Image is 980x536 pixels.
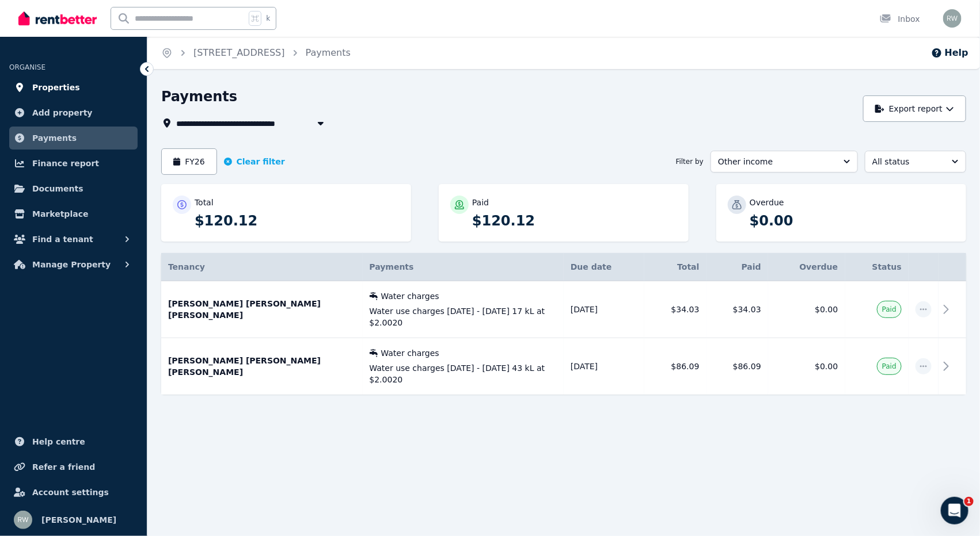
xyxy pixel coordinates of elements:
[32,156,99,170] span: Finance report
[224,156,285,167] button: Clear filter
[32,460,95,474] span: Refer a friend
[9,430,138,453] a: Help centre
[9,228,138,251] button: Find a tenant
[9,455,138,478] a: Refer a friend
[9,152,138,175] a: Finance report
[472,197,489,208] p: Paid
[32,435,85,449] span: Help centre
[564,338,644,395] td: [DATE]
[32,81,80,94] span: Properties
[306,47,351,58] a: Payments
[9,481,138,504] a: Account settings
[381,347,439,359] span: Water charges
[9,63,45,71] span: ORGANISE
[872,156,943,167] span: All status
[32,232,93,246] span: Find a tenant
[882,362,897,371] span: Paid
[931,46,968,60] button: Help
[943,9,962,28] img: Roman Watkins
[564,253,644,281] th: Due date
[941,497,968,524] iframe: Intercom live chat
[711,151,858,173] button: Other income
[768,253,845,281] th: Overdue
[147,37,364,69] nav: Breadcrumb
[706,253,768,281] th: Paid
[882,305,897,314] span: Paid
[863,95,966,122] button: Export report
[32,485,109,499] span: Account settings
[9,76,138,99] a: Properties
[815,362,838,371] span: $0.00
[644,338,706,395] td: $86.09
[193,47,285,58] a: [STREET_ADDRESS]
[161,87,237,106] h1: Payments
[32,131,77,145] span: Payments
[718,156,834,167] span: Other income
[676,157,704,166] span: Filter by
[564,281,644,338] td: [DATE]
[9,202,138,225] a: Marketplace
[880,13,920,25] div: Inbox
[472,212,677,230] p: $120.12
[168,298,356,321] p: [PERSON_NAME] [PERSON_NAME] [PERSON_NAME]
[370,262,414,271] span: Payments
[706,338,768,395] td: $86.09
[750,212,955,230] p: $0.00
[750,197,784,208] p: Overdue
[865,151,966,173] button: All status
[964,497,974,506] span: 1
[168,355,356,378] p: [PERSON_NAME] [PERSON_NAME] [PERSON_NAME]
[266,14,270,23] span: k
[161,253,363,281] th: Tenancy
[845,253,909,281] th: Status
[370,362,557,385] span: Water use charges [DATE] - [DATE] 43 kL at $2.0020
[18,10,97,27] img: RentBetter
[161,148,217,175] button: FY26
[9,101,138,124] a: Add property
[32,182,83,196] span: Documents
[381,290,439,302] span: Water charges
[370,305,557,328] span: Water use charges [DATE] - [DATE] 17 kL at $2.0020
[815,305,838,314] span: $0.00
[195,212,400,230] p: $120.12
[644,253,706,281] th: Total
[9,127,138,150] a: Payments
[644,281,706,338] td: $34.03
[14,511,32,529] img: Roman Watkins
[41,513,116,527] span: [PERSON_NAME]
[9,177,138,200] a: Documents
[9,253,138,276] button: Manage Property
[32,106,93,120] span: Add property
[706,281,768,338] td: $34.03
[32,207,88,221] span: Marketplace
[32,258,111,271] span: Manage Property
[195,197,214,208] p: Total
